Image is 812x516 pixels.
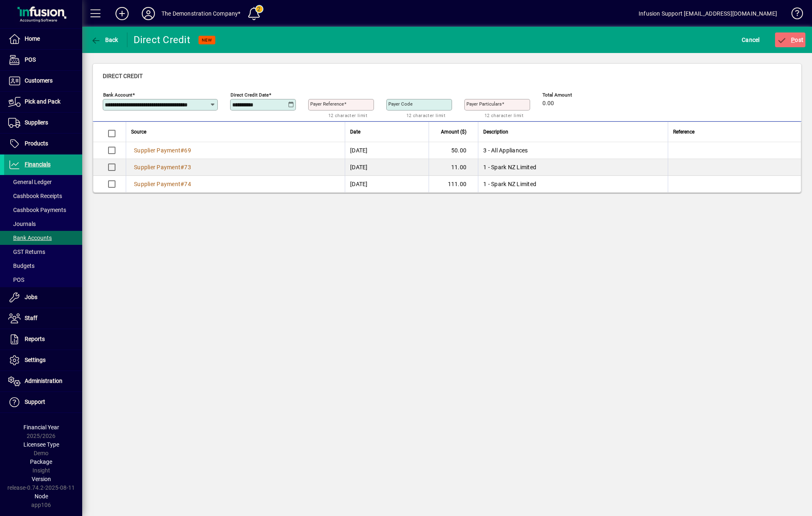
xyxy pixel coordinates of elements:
button: Post [775,32,806,47]
a: Bank Accounts [4,231,82,245]
a: Home [4,29,82,49]
a: Supplier Payment#73 [131,163,194,172]
div: Reference [673,127,791,136]
span: POS [25,56,36,63]
span: Home [25,35,40,42]
span: Pick and Pack [25,98,60,105]
span: 69 [184,147,191,154]
td: 11.00 [429,159,478,176]
span: 0.00 [542,100,554,107]
a: Supplier Payment#69 [131,146,194,155]
div: Amount ($) [434,127,474,136]
a: GST Returns [4,245,82,259]
span: NEW [202,37,212,43]
button: Cancel [740,32,762,47]
span: Jobs [25,294,37,300]
button: Back [89,32,120,47]
span: 3 - All Appliances [483,147,528,154]
a: Administration [4,371,82,392]
span: Cancel [742,33,760,46]
span: P [791,37,795,43]
a: Jobs [4,287,82,308]
a: Budgets [4,259,82,273]
a: Staff [4,308,82,329]
mat-hint: 12 character limit [484,111,524,120]
span: Cashbook Receipts [8,193,62,199]
span: Settings [25,357,46,363]
span: 1 - Spark NZ Limited [483,181,536,187]
td: [DATE] [345,176,429,192]
a: Cashbook Payments [4,203,82,217]
mat-label: Payer Particulars [466,101,502,107]
span: Bank Accounts [8,235,52,241]
mat-label: Payer Code [388,101,413,107]
a: Knowledge Base [785,2,802,28]
a: Cashbook Receipts [4,189,82,203]
mat-label: Payer Reference [310,101,344,107]
span: Reports [25,336,45,342]
button: Add [109,6,135,21]
span: Supplier Payment [134,181,180,187]
div: Direct Credit [134,33,190,46]
span: # [180,164,184,170]
span: Date [350,127,360,136]
span: # [180,181,184,187]
span: Source [131,127,146,136]
td: [DATE] [345,159,429,176]
td: [DATE] [345,142,429,159]
span: Cashbook Payments [8,207,66,213]
td: 111.00 [429,176,478,192]
span: Journals [8,221,36,227]
a: Customers [4,71,82,91]
span: Supplier Payment [134,164,180,170]
td: 50.00 [429,142,478,159]
div: Date [350,127,424,136]
span: Reference [673,127,694,136]
mat-hint: 12 character limit [328,111,367,120]
span: ost [777,37,804,43]
span: Version [32,476,51,482]
a: Supplier Payment#74 [131,180,194,189]
a: POS [4,50,82,70]
a: Pick and Pack [4,92,82,112]
span: 73 [184,164,191,170]
span: Administration [25,378,62,384]
span: Financial Year [23,424,59,431]
div: Infusion Support [EMAIL_ADDRESS][DOMAIN_NAME] [639,7,777,20]
span: General Ledger [8,179,52,185]
span: Suppliers [25,119,48,126]
a: POS [4,273,82,287]
span: Back [91,37,118,43]
span: GST Returns [8,249,45,255]
div: Source [131,127,340,136]
mat-label: Direct Credit Date [231,92,269,98]
a: Suppliers [4,113,82,133]
span: Customers [25,77,53,84]
span: 74 [184,181,191,187]
span: Amount ($) [441,127,466,136]
a: General Ledger [4,175,82,189]
mat-hint: 12 character limit [406,111,445,120]
span: Products [25,140,48,147]
span: Supplier Payment [134,147,180,154]
span: Direct Credit [103,73,143,79]
span: POS [8,276,24,283]
span: Budgets [8,263,35,269]
div: The Demonstration Company* [161,7,241,20]
span: Licensee Type [23,441,59,448]
span: Package [30,458,52,465]
div: Description [483,127,663,136]
a: Journals [4,217,82,231]
span: 1 - Spark NZ Limited [483,164,536,170]
app-page-header-button: Back [82,32,127,47]
mat-label: Bank Account [103,92,132,98]
a: Support [4,392,82,412]
span: # [180,147,184,154]
a: Settings [4,350,82,371]
span: Financials [25,161,51,168]
span: Support [25,399,45,405]
span: Description [483,127,508,136]
span: Node [35,493,48,500]
button: Profile [135,6,161,21]
span: Staff [25,315,37,321]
